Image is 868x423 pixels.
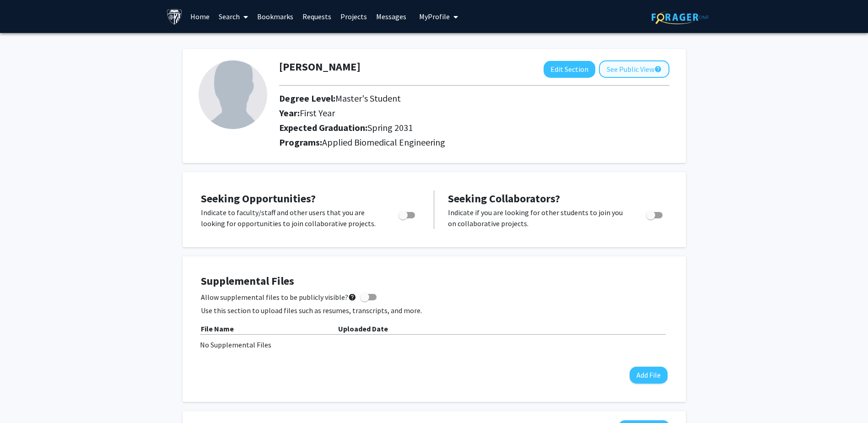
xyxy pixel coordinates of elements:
span: Seeking Collaborators? [448,191,560,206]
span: Seeking Opportunities? [201,191,316,206]
h2: Programs: [279,137,669,148]
h2: Degree Level: [279,93,618,104]
p: Indicate if you are looking for other students to join you on collaborative projects. [448,207,629,229]
a: Requests [298,0,336,33]
a: Home [186,0,214,33]
span: Allow supplemental files to be publicly visible? [201,292,356,303]
a: Projects [336,0,372,33]
div: Toggle [642,207,668,221]
b: Uploaded Date [338,324,388,333]
h4: Supplemental Files [201,275,668,288]
h2: Year: [279,108,618,119]
span: First Year [300,107,335,119]
a: Search [214,0,253,33]
span: Spring 2031 [367,122,413,133]
h2: Expected Graduation: [279,122,618,133]
p: Indicate to faculty/staff and other users that you are looking for opportunities to join collabor... [201,207,381,229]
h1: [PERSON_NAME] [279,60,361,74]
div: No Supplemental Files [200,339,669,350]
img: Johns Hopkins University Logo [167,9,183,25]
button: See Public View [599,60,669,78]
a: Messages [372,0,411,33]
iframe: Chat [7,382,39,416]
div: Toggle [395,207,420,221]
span: My Profile [419,12,450,21]
span: Applied Biomedical Engineering [322,136,445,148]
img: Profile Picture [199,60,267,129]
span: Master's Student [335,92,401,104]
button: Add File [630,367,668,384]
button: Edit Section [544,61,595,78]
a: Bookmarks [253,0,298,33]
mat-icon: help [654,64,662,75]
img: ForagerOne Logo [652,10,709,24]
b: File Name [201,324,234,333]
mat-icon: help [348,292,356,303]
p: Use this section to upload files such as resumes, transcripts, and more. [201,305,668,316]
